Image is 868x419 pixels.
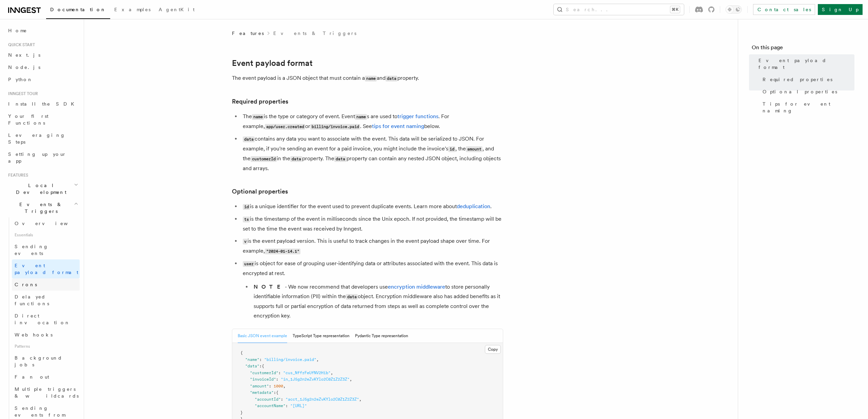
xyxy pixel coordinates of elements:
a: Event payload format [232,58,313,68]
a: Background jobs [12,352,80,371]
a: Tips for event naming [760,98,854,117]
span: Event payload format [758,57,854,71]
code: id [243,204,250,210]
button: Pydantic Type representation [355,329,408,343]
a: Event payload format [12,259,80,278]
code: v [243,239,248,244]
span: Essentials [12,230,80,240]
span: Optional properties [763,88,837,95]
span: "data" [245,364,259,368]
span: : [259,357,262,362]
code: data [346,294,358,300]
p: The event payload is a JSON object that must contain a and property. [232,73,503,83]
span: : [285,403,288,408]
a: Optional properties [760,86,854,98]
a: Event payload format [756,54,854,73]
li: The is the type or category of event. Event s are used to . For example, or . See below. [241,112,503,131]
span: "amount" [250,384,269,388]
code: data [290,156,302,162]
span: Documentation [50,7,106,12]
button: Toggle dark mode [726,5,742,14]
span: "customerId" [250,370,278,375]
a: encryption middleware [388,284,445,290]
a: Setting up your app [5,148,80,167]
a: Documentation [46,2,110,19]
span: Patterns [12,341,80,352]
span: { [240,350,243,355]
span: : [269,384,271,388]
code: name [252,114,264,120]
span: Quick start [5,42,35,48]
a: Python [5,73,80,86]
span: Overview [15,221,84,226]
a: Events & Triggers [273,30,356,37]
span: : [259,364,262,368]
span: Required properties [763,76,832,83]
span: Install the SDK [8,101,78,107]
a: Next.js [5,49,80,61]
span: Event payload format [15,263,78,275]
span: "in_1J5g2n2eZvKYlo2C0Z1Z2Z3Z" [281,377,350,382]
button: Local Development [5,179,80,198]
span: : [276,377,278,382]
span: , [359,397,361,402]
span: { [276,390,278,395]
span: Python [8,77,33,82]
a: Sign Up [818,4,863,15]
code: data [386,76,397,81]
span: Leveraging Steps [8,132,65,145]
span: AgentKit [159,7,195,12]
span: : [278,370,281,375]
code: billing/invoice.paid [310,124,360,130]
a: Sending events [12,240,80,259]
code: customerId [251,156,277,162]
a: Optional properties [232,187,288,196]
a: trigger functions [397,113,438,120]
span: Next.js [8,52,40,58]
h4: On this page [752,43,854,54]
a: Examples [110,2,155,18]
code: "2024-01-14.1" [265,249,300,254]
a: Overview [12,217,80,230]
span: Setting up your app [8,151,66,164]
span: : [281,397,283,402]
span: Features [232,30,264,37]
span: Events & Triggers [5,201,74,215]
span: "name" [245,357,259,362]
a: Delayed functions [12,291,80,310]
span: Background jobs [15,355,62,367]
li: is the timestamp of the event in milliseconds since the Unix epoch. If not provided, the timestam... [241,214,503,234]
a: Your first Functions [5,110,80,129]
span: Features [5,172,28,178]
li: is the event payload version. This is useful to track changes in the event payload shape over tim... [241,236,503,256]
a: Home [5,24,80,37]
span: "metadata" [250,390,274,395]
a: tips for event naming [372,123,424,129]
a: Install the SDK [5,98,80,110]
button: Events & Triggers [5,198,80,217]
span: Tips for event naming [763,101,854,114]
span: Webhooks [15,332,53,338]
span: Direct invocation [15,313,70,325]
a: Multiple triggers & wildcards [12,383,80,402]
code: amount [466,146,482,152]
span: , [283,384,285,388]
span: Examples [114,7,151,12]
code: name [355,114,367,120]
span: Crons [15,282,37,287]
button: Basic JSON event example [238,329,287,343]
a: deduplication [457,203,490,209]
span: Home [8,27,27,34]
code: data [243,136,255,142]
a: Contact sales [753,4,815,15]
button: Search...⌘K [554,4,684,15]
li: - We now recommend that developers use to store personally identifiable information (PII) within ... [252,282,503,321]
span: "cus_NffrFeUfNV2Hib" [283,370,331,375]
span: Multiple triggers & wildcards [15,386,79,399]
span: Inngest tour [5,91,38,96]
span: Node.js [8,65,40,70]
li: contains any data you want to associate with the event. This data will be serialized to JSON. For... [241,134,503,173]
span: : [274,390,276,395]
a: Required properties [232,97,288,106]
span: Local Development [5,182,74,196]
